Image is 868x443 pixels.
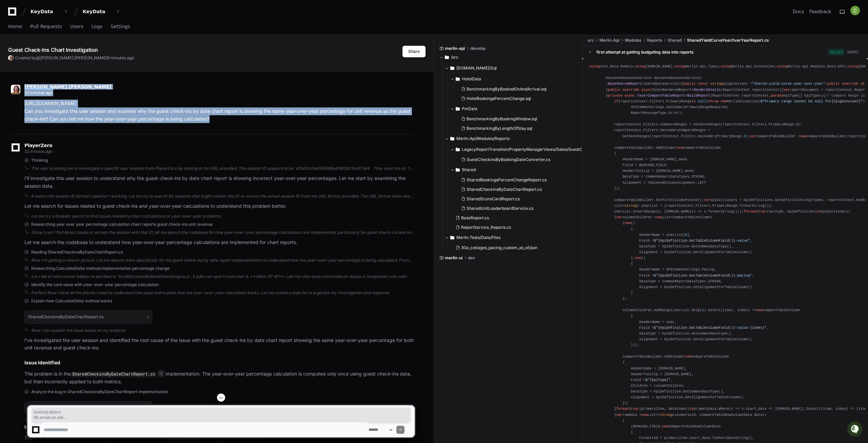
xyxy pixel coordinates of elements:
button: BenchmarkingByBookedOnAndArrival.sql [458,84,578,94]
span: SharedCheckinsByDateChartReport.cs [467,187,542,192]
button: /src [439,52,577,63]
span: {kpiDefinition.GetTableColumnField()} [658,239,735,243]
span: Task<RenderedReport> ( ) [608,88,781,92]
span: new [721,99,727,103]
span: 3 [744,134,746,138]
span: 1 [702,308,704,312]
span: PmData [462,106,477,112]
a: Logs [92,19,102,35]
span: ReportService_Reports.cs [461,225,511,230]
button: [DOMAIN_NAME]/Sql [445,63,583,74]
span: Reports [647,38,662,43]
span: new [656,215,662,219]
span: < > ( ) [608,94,823,98]
div: first attempt at getting budgeting data into reports [596,49,694,55]
span: BenchmarkingByBookingWindow.sql [467,116,537,122]
span: in [817,209,821,214]
span: 30a_cottages_pacing_custom_as_of.json [461,245,537,250]
a: Pull Requests [30,19,62,35]
span: const [698,82,708,86]
span: SharedUnitLeaderboardService.cs [467,206,533,211]
span: Merlin.Tests/Data/Files [456,235,500,240]
button: ReportService_Reports.cs [453,223,584,232]
span: Shared [668,38,682,43]
div: We're available if you need us! [23,57,86,63]
a: [URL][DOMAIN_NAME] [24,100,77,106]
iframe: Open customer support [846,421,865,439]
span: PlayerZero [24,143,52,147]
span: Identify the core issue with year-over-year percentage calculation [31,282,159,287]
button: Start new chat [115,53,123,61]
span: new [635,256,641,260]
button: Share [402,46,426,57]
span: 0 [685,233,687,237]
span: public [608,88,620,92]
span: new [685,355,691,359]
span: Researching CalculateDelta method implementation percentage change [31,266,170,271]
div: KeyData [31,8,60,15]
span: using [589,64,599,68]
span: Logs [92,24,102,28]
span: string [625,204,637,208]
span: $" " [646,378,671,382]
span: ReportContext reportContext, KpiType[] kpiTypes [712,94,821,98]
span: 3 [796,122,798,126]
button: SharedBookingsPercentChangeReport.cs [458,175,584,185]
div: The user is asking me to investigate a specific user session from PlayerZero by looking at the UR... [31,166,415,171]
div: Start new chat [23,51,111,57]
svg: Directory [445,53,449,61]
div: Now I'm getting a clearer picture. Let me search more specifically for the guest check-ins by dat... [31,258,415,263]
span: using [777,64,788,68]
span: @ [36,55,40,60]
span: string [710,82,723,86]
span: {index} [750,326,765,330]
span: develop [470,46,486,51]
svg: Directory [456,166,460,174]
span: Home [8,24,22,28]
span: Merged [828,49,845,55]
button: 30a_cottages_pacing_custom_as_of.json [453,243,578,253]
span: null [698,99,706,103]
span: RenderDetails [693,88,721,92]
span: merlin-api [445,46,465,51]
span: CompareTableReport [648,94,685,98]
button: Feedback [809,8,831,15]
span: ReportContext reportContext [723,88,779,92]
button: SharedScoreCardReport.cs [458,194,584,204]
span: src [588,38,594,43]
span: BenchmarkingByLengthOfStay.sql [467,126,532,131]
span: new [677,146,683,150]
svg: Directory [450,64,454,72]
span: 8 minutes ago [107,55,134,60]
span: Users [70,24,83,28]
span: [DOMAIN_NAME]/Sql [456,65,497,71]
div: It seems the session ID format I used isn't working. Let me try to search for sessions that might... [31,194,415,199]
div: Welcome [7,27,123,38]
span: Pylon [67,71,82,76]
span: 32 minutes ago [24,90,52,95]
span: BaseSharedReport [608,82,642,86]
span: using [635,64,646,68]
span: override [623,88,639,92]
span: Shared [462,167,476,173]
span: GuestCheckinsByBookingDateConverter.cs [467,157,550,162]
span: SharedYieldCurveYearOverYearReport.cs [687,38,769,43]
span: Modules [625,38,642,43]
a: Home [8,19,22,35]
span: var [783,88,789,92]
img: ACg8ocIMhgArYgx6ZSQUNXU5thzs6UsPf9rb_9nFAWwzqr8JC4dkNA=s96-c [850,6,860,15]
a: Users [70,19,83,35]
span: public [827,82,840,86]
button: SharedCheckinsByDateChartReport.cs1 [24,310,152,323]
button: SharedCheckinsByDateChartReport.cs [458,185,584,194]
span: Thinking [31,158,48,163]
div: KeyData [83,8,112,15]
span: BaseReport.cs [461,215,489,221]
span: throw [708,99,719,103]
a: Powered byPylon [48,71,82,76]
span: sharedDataService [644,82,679,86]
span: merlin-ui [445,255,462,261]
div: Perfect! Now I have all the pieces I need to understand the issue and explain how the year-over-y... [31,290,415,296]
span: {kpiDefinition.GetTableColumnField()} [658,274,735,278]
span: var [704,198,710,202]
